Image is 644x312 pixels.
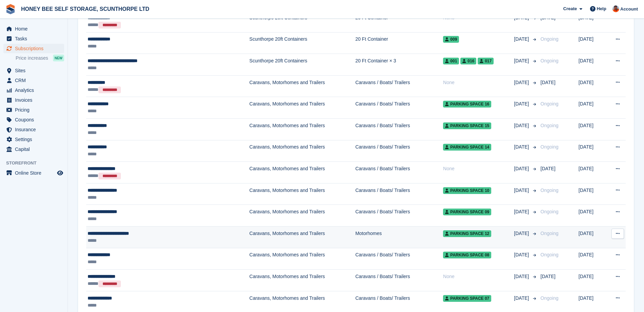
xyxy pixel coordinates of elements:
[443,165,514,172] div: None
[15,125,56,134] span: Insurance
[355,32,443,54] td: 20 Ft Container
[355,226,443,248] td: Motorhomes
[540,36,558,42] span: Ongoing
[540,101,558,106] span: Ongoing
[540,80,555,85] span: [DATE]
[514,143,530,151] span: [DATE]
[16,55,48,61] span: Price increases
[563,5,577,12] span: Create
[3,95,64,105] a: menu
[355,205,443,227] td: Caravans / Boats/ Trailers
[514,57,530,64] span: [DATE]
[514,100,530,108] span: [DATE]
[578,118,606,140] td: [DATE]
[15,85,56,95] span: Analytics
[514,165,530,172] span: [DATE]
[540,274,555,279] span: [DATE]
[250,118,355,140] td: Caravans, Motorhomes and Trailers
[15,66,56,75] span: Sites
[514,208,530,215] span: [DATE]
[56,169,64,177] a: Preview store
[3,168,64,178] a: menu
[540,209,558,214] span: Ongoing
[15,135,56,144] span: Settings
[3,44,64,53] a: menu
[355,140,443,162] td: Caravans / Boats/ Trailers
[514,273,530,280] span: [DATE]
[3,24,64,34] a: menu
[355,270,443,291] td: Caravans / Boats/ Trailers
[3,34,64,43] a: menu
[578,248,606,270] td: [DATE]
[250,54,355,76] td: Scunthorpe 20ft Containers
[355,11,443,33] td: 20 Ft Container
[597,5,606,12] span: Help
[540,231,558,236] span: Ongoing
[3,135,64,144] a: menu
[355,75,443,97] td: Caravans / Boats/ Trailers
[514,187,530,194] span: [DATE]
[355,118,443,140] td: Caravans / Boats/ Trailers
[15,44,56,53] span: Subscriptions
[443,187,491,194] span: Parking space 10
[443,230,491,237] span: Parking space 12
[443,252,491,258] span: Parking space 08
[53,55,64,61] div: NEW
[250,11,355,33] td: Scunthorpe 20ft Containers
[355,248,443,270] td: Caravans / Boats/ Trailers
[578,32,606,54] td: [DATE]
[578,75,606,97] td: [DATE]
[578,205,606,227] td: [DATE]
[250,270,355,291] td: Caravans, Motorhomes and Trailers
[540,252,558,257] span: Ongoing
[250,97,355,119] td: Caravans, Motorhomes and Trailers
[15,76,56,85] span: CRM
[443,209,491,215] span: Parking space 09
[443,101,491,108] span: Parking space 16
[578,226,606,248] td: [DATE]
[443,122,491,129] span: Parking space 15
[578,270,606,291] td: [DATE]
[460,58,476,64] span: 016
[355,97,443,119] td: Caravans / Boats/ Trailers
[443,295,491,302] span: Parking space 07
[540,188,558,193] span: Ongoing
[514,122,530,129] span: [DATE]
[18,3,152,15] a: HONEY BEE SELF STORAGE, SCUNTHORPE LTD
[3,105,64,115] a: menu
[3,85,64,95] a: menu
[15,34,56,43] span: Tasks
[514,79,530,86] span: [DATE]
[578,54,606,76] td: [DATE]
[250,183,355,205] td: Caravans, Motorhomes and Trailers
[250,75,355,97] td: Caravans, Motorhomes and Trailers
[3,144,64,154] a: menu
[443,58,459,64] span: 001
[355,162,443,183] td: Caravans / Boats/ Trailers
[15,24,56,34] span: Home
[443,144,491,151] span: Parking space 14
[15,95,56,105] span: Invoices
[6,160,68,167] span: Storefront
[514,230,530,237] span: [DATE]
[250,226,355,248] td: Caravans, Motorhomes and Trailers
[16,54,64,62] a: Price increases NEW
[620,6,638,13] span: Account
[5,4,16,14] img: stora-icon-8386f47178a22dfd0bd8f6a31ec36ba5ce8667c1dd55bd0f319d3a0aa187defe.svg
[355,183,443,205] td: Caravans / Boats/ Trailers
[540,144,558,150] span: Ongoing
[514,251,530,258] span: [DATE]
[250,140,355,162] td: Caravans, Motorhomes and Trailers
[540,15,555,20] span: [DATE]
[578,162,606,183] td: [DATE]
[540,123,558,128] span: Ongoing
[3,125,64,134] a: menu
[15,115,56,124] span: Coupons
[443,273,514,280] div: None
[15,168,56,178] span: Online Store
[578,97,606,119] td: [DATE]
[355,54,443,76] td: 20 Ft Container × 3
[514,36,530,43] span: [DATE]
[540,295,558,301] span: Ongoing
[540,166,555,171] span: [DATE]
